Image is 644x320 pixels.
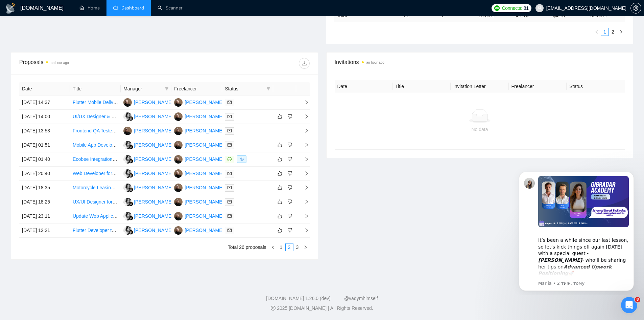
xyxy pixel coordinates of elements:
button: dislike [286,184,294,192]
span: mail [228,114,232,119]
button: left [269,243,277,251]
a: GB[PERSON_NAME] [123,142,173,147]
a: DT[PERSON_NAME] Tatiievskyi [123,128,196,133]
span: mail [228,143,232,147]
span: mail [228,100,232,104]
td: Motorcycle Leasing Fleet Management Software Development [70,181,121,195]
span: right [299,128,309,133]
td: [DATE] 13:53 [19,124,70,138]
span: mail [228,200,232,204]
a: Flutter Mobile Delivery App Development [73,100,159,105]
a: DT[PERSON_NAME] Tatiievskyi [174,113,246,119]
li: 2 [609,28,617,36]
img: gigradar-bm.png [128,116,133,121]
span: message [228,157,232,161]
div: [PERSON_NAME] Tatiievskyi [185,141,246,149]
li: Previous Page [593,28,601,36]
span: like [278,114,282,119]
a: UX/UI Designer for web app [73,199,132,205]
a: DT[PERSON_NAME] Tatiievskyi [174,227,246,233]
a: Mobile App Developer Needed to Publish App on iOS & Android Stores [73,142,221,148]
span: like [278,228,282,233]
span: like [278,142,282,148]
img: gigradar-bm.png [128,230,133,235]
span: eye [240,157,244,161]
td: [DATE] 20:40 [19,167,70,181]
div: [PERSON_NAME] Tatiievskyi [185,227,246,234]
span: filter [266,87,270,91]
td: Update Web Application to Latest Rails and React Versions [70,209,121,223]
span: 8 [635,297,640,302]
div: [PERSON_NAME] Tatiievskyi [185,198,246,206]
a: searchScanner [158,5,183,11]
a: UI/UX Designer & Front-End Developer for Fintech Startup [73,114,195,119]
td: [DATE] 23:11 [19,209,70,223]
span: Invitations [335,58,625,66]
a: DT[PERSON_NAME] Tatiievskyi [174,185,246,190]
span: right [299,199,309,204]
div: [PERSON_NAME] [134,184,173,191]
span: dislike [288,114,292,119]
button: dislike [286,169,294,177]
li: Total 26 proposals [228,243,266,251]
button: left [593,28,601,36]
span: copyright [271,306,276,311]
span: filter [165,87,169,91]
a: DT[PERSON_NAME] Tatiievskyi [123,99,196,105]
button: dislike [286,141,294,149]
img: gigradar-bm.png [128,173,133,178]
button: setting [630,3,641,14]
a: Web Developer for Design-Forward MVP Platform [73,171,177,176]
span: dislike [288,185,292,190]
div: [PERSON_NAME] Tatiievskyi [185,170,246,177]
li: 1 [601,28,609,36]
img: GB [123,226,132,235]
th: Date [19,82,70,95]
img: DT [123,127,132,135]
a: [DOMAIN_NAME] 1.26.0 (dev) [266,296,331,301]
time: an hour ago [51,61,69,65]
span: like [278,213,282,219]
td: Mobile App Developer Needed to Publish App on iOS & Android Stores [70,138,121,152]
button: download [299,58,310,69]
button: like [276,155,284,163]
span: dislike [288,142,292,148]
a: GB[PERSON_NAME] [123,199,173,204]
span: dislike [288,171,292,176]
div: Proposals [19,58,164,69]
a: 3 [294,243,301,251]
th: Invitation Letter [451,80,509,93]
button: like [276,184,284,192]
img: GB [123,141,132,149]
img: GB [123,212,132,220]
span: right [299,143,309,147]
div: [PERSON_NAME] Tatiievskyi [185,113,246,120]
button: dislike [286,198,294,206]
li: Next Page [302,243,310,251]
a: DT[PERSON_NAME] Tatiievskyi [174,99,246,105]
td: UX/UI Designer for web app [70,195,121,209]
li: Next Page [617,28,625,36]
img: DT [174,141,183,149]
a: 2 [609,28,617,36]
span: left [595,30,599,34]
span: Dashboard [121,5,144,11]
span: right [299,157,309,162]
a: Update Web Application to Latest Rails and React Versions [73,213,197,219]
span: dashboard [113,5,118,10]
div: [PERSON_NAME] Tatiievskyi [185,212,246,220]
time: an hour ago [366,61,384,64]
div: [PERSON_NAME] [134,227,173,234]
span: Connects: [502,4,522,12]
td: Flutter Developer to Complete and Upgrade 110-Page App [70,223,121,238]
span: right [299,228,309,233]
li: 1 [277,243,285,251]
span: 81 [524,4,529,12]
td: Web Developer for Design-Forward MVP Platform [70,167,121,181]
img: gigradar-bm.png [128,201,133,206]
li: 3 [293,243,302,251]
